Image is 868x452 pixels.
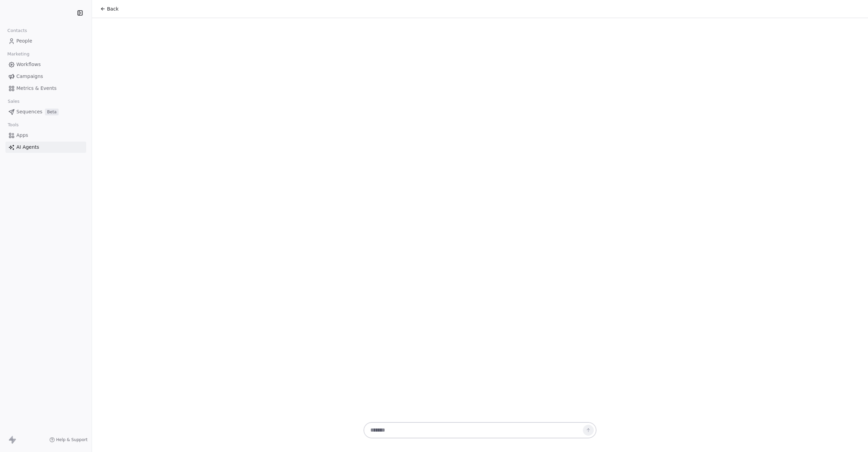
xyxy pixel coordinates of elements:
a: Workflows [5,59,86,70]
span: AI Agents [16,144,39,151]
span: Back [107,5,119,12]
span: Sales [5,96,22,107]
span: Contacts [4,26,30,36]
span: Beta [45,109,59,115]
a: Campaigns [5,71,86,82]
span: Tools [5,120,21,130]
span: Apps [16,132,28,139]
a: AI Agents [5,142,86,153]
a: Apps [5,130,86,141]
a: SequencesBeta [5,106,86,117]
a: Metrics & Events [5,83,86,94]
span: Workflows [16,61,41,68]
span: Help & Support [56,437,88,442]
span: Metrics & Events [16,85,57,92]
span: People [16,37,32,45]
a: People [5,35,86,47]
span: Sequences [16,108,42,115]
span: Marketing [4,49,32,59]
span: Campaigns [16,73,43,80]
a: Help & Support [49,437,88,442]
